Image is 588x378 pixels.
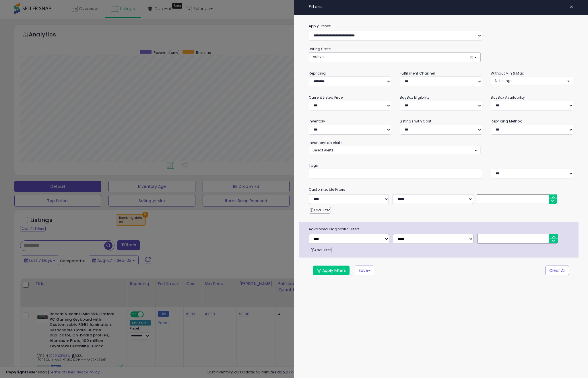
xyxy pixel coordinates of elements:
span: All Listings [494,78,513,83]
small: Listing State [309,46,331,51]
label: Apply Preset: [304,23,578,29]
small: Repricing [309,71,326,76]
small: Repricing Method [491,119,523,124]
small: Tags [304,162,578,169]
button: × [567,3,576,11]
small: InventoryLab Alerts [309,140,343,145]
span: Active [313,54,323,59]
small: Inventory [309,119,325,124]
small: Listings with Cost [400,119,431,124]
button: Add Filter [310,247,332,254]
small: Fulfillment Channel [400,71,435,76]
small: Without Min & Max [491,71,524,76]
small: Customizable Filters [304,186,578,193]
button: Active × [309,52,480,62]
h4: Filters [309,4,573,9]
span: × [570,3,573,11]
span: Select Alerts [313,148,333,153]
small: Current Listed Price [309,95,343,100]
button: Select Alerts [309,146,481,154]
span: × [469,54,473,60]
button: Apply Filters [313,266,350,275]
button: Clear All [546,266,569,275]
button: Save [355,266,374,275]
button: Add Filter [309,207,331,214]
button: All Listings [491,77,573,85]
span: Advanced Diagnostic Filters [304,226,579,232]
small: BuyBox Availability [491,95,525,100]
small: BuyBox Eligibility [400,95,430,100]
